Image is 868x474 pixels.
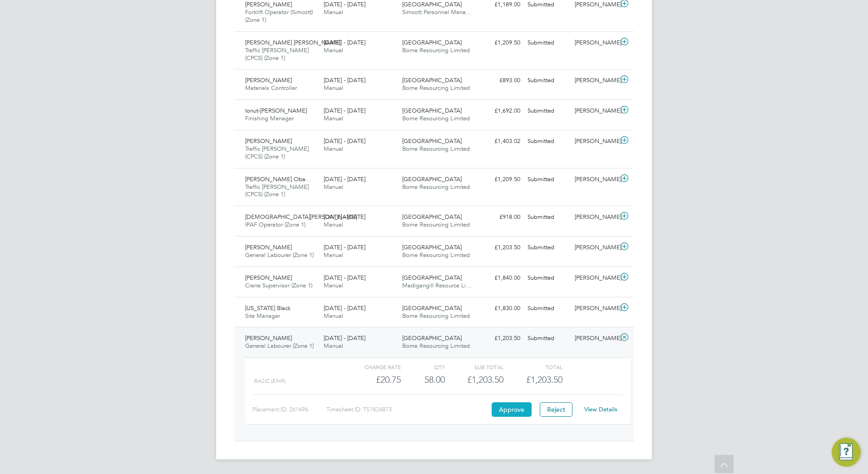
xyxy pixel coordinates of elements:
span: Traffic [PERSON_NAME] (CPCS) (Zone 1) [245,183,309,198]
div: QTY [401,361,445,372]
div: [PERSON_NAME] [571,210,618,225]
div: Placement ID: 261496 [252,402,326,417]
div: £20.75 [342,372,401,387]
span: Manual [324,84,343,92]
span: Manual [324,8,343,16]
div: £1,203.50 [477,240,524,255]
span: Manual [324,251,343,259]
span: Borne Resourcing Limited [402,312,470,320]
span: [PERSON_NAME] [245,0,292,8]
div: £1,403.02 [477,134,524,149]
span: [GEOGRAPHIC_DATA] [402,76,462,84]
div: [PERSON_NAME] [571,134,618,149]
span: [GEOGRAPHIC_DATA] [402,39,462,46]
span: Crane Supervisor (Zone 1) [245,281,312,289]
span: Basic (£/HR) [254,378,286,384]
span: [PERSON_NAME] [245,243,292,251]
div: 58.00 [401,372,445,387]
div: £1,209.50 [477,35,524,50]
span: £1,203.50 [526,374,562,385]
span: [GEOGRAPHIC_DATA] [402,243,462,251]
div: £918.00 [477,210,524,225]
span: Borne Resourcing Limited [402,145,470,153]
div: [PERSON_NAME] [571,331,618,346]
button: Approve [492,402,532,417]
span: [PERSON_NAME] [245,274,292,281]
span: Ionut-[PERSON_NAME] [245,107,307,114]
span: [GEOGRAPHIC_DATA] [402,0,462,8]
span: [GEOGRAPHIC_DATA] [402,213,462,221]
span: [GEOGRAPHIC_DATA] [402,107,462,114]
span: [PERSON_NAME] Oba… [245,175,311,183]
div: [PERSON_NAME] [571,301,618,316]
span: [PERSON_NAME] [245,137,292,145]
div: [PERSON_NAME] [571,73,618,88]
div: Submitted [524,210,571,225]
span: IPAF Operator (Zone 1) [245,221,306,228]
span: [DEMOGRAPHIC_DATA][PERSON_NAME] [245,213,357,221]
span: Borne Resourcing Limited [402,251,470,259]
span: Traffic [PERSON_NAME] (CPCS) (Zone 1) [245,145,309,160]
div: £1,692.00 [477,104,524,118]
span: Manual [324,114,343,122]
span: Manual [324,312,343,320]
div: Timesheet ID: TS1824873 [326,402,489,417]
span: General Labourer (Zone 1) [245,342,314,350]
span: Traffic [PERSON_NAME] (CPCS) (Zone 1) [245,46,309,62]
span: Site Manager [245,312,280,320]
span: [DATE] - [DATE] [324,213,365,221]
div: [PERSON_NAME] [571,271,618,286]
span: [DATE] - [DATE] [324,76,365,84]
a: View Details [584,405,617,413]
span: [DATE] - [DATE] [324,107,365,114]
span: [DATE] - [DATE] [324,334,365,342]
span: Borne Resourcing Limited [402,46,470,54]
div: [PERSON_NAME] [571,240,618,255]
span: [GEOGRAPHIC_DATA] [402,274,462,281]
div: Total [503,361,562,372]
span: [GEOGRAPHIC_DATA] [402,334,462,342]
span: [PERSON_NAME] [PERSON_NAME] [245,39,340,46]
span: [DATE] - [DATE] [324,304,365,312]
div: [PERSON_NAME] [571,172,618,187]
span: [US_STATE] Black [245,304,291,312]
span: Manual [324,221,343,228]
span: [GEOGRAPHIC_DATA] [402,137,462,145]
div: Submitted [524,104,571,118]
span: Manual [324,183,343,191]
span: [GEOGRAPHIC_DATA] [402,304,462,312]
span: Forklift Operator (Simcott) (Zone 1) [245,8,313,24]
span: Madigangill Resource Li… [402,281,472,289]
button: Reject [540,402,572,417]
button: Engage Resource Center [832,438,861,467]
div: Submitted [524,240,571,255]
div: Submitted [524,301,571,316]
span: [DATE] - [DATE] [324,243,365,251]
div: Submitted [524,172,571,187]
span: [PERSON_NAME] [245,76,292,84]
span: [PERSON_NAME] [245,334,292,342]
div: Submitted [524,331,571,346]
span: [DATE] - [DATE] [324,39,365,46]
div: £1,203.50 [477,331,524,346]
span: Borne Resourcing Limited [402,84,470,92]
span: Materials Controller [245,84,297,92]
div: [PERSON_NAME] [571,104,618,118]
span: General Labourer (Zone 1) [245,251,314,259]
span: Borne Resourcing Limited [402,183,470,191]
div: Submitted [524,73,571,88]
span: Manual [324,46,343,54]
div: £1,209.50 [477,172,524,187]
div: £1,840.00 [477,271,524,286]
div: Submitted [524,134,571,149]
div: [PERSON_NAME] [571,35,618,50]
span: Borne Resourcing Limited [402,114,470,122]
div: Charge rate [342,361,401,372]
span: [DATE] - [DATE] [324,0,365,8]
span: Borne Resourcing Limited [402,221,470,228]
span: Manual [324,145,343,153]
div: Submitted [524,35,571,50]
div: £1,203.50 [445,372,503,387]
div: £1,830.00 [477,301,524,316]
span: [GEOGRAPHIC_DATA] [402,175,462,183]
